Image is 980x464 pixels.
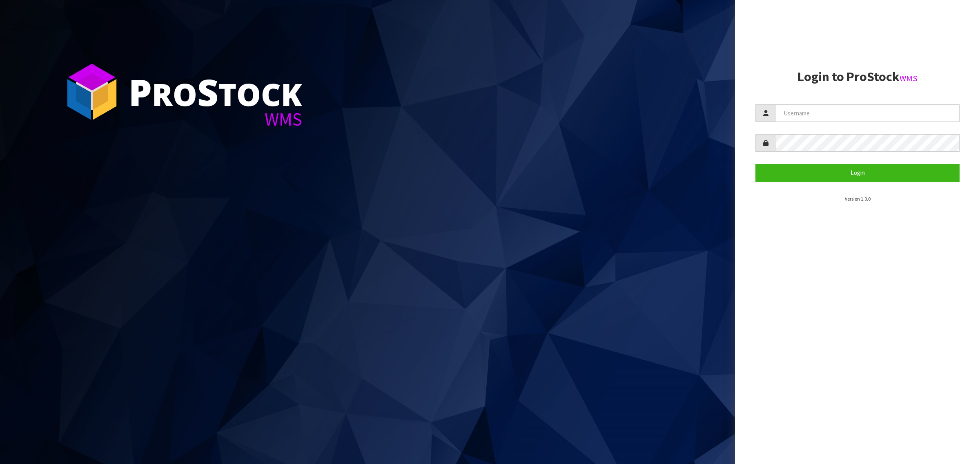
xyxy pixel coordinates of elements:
div: ro tock [129,73,302,110]
input: Username [776,104,960,122]
div: WMS [129,110,302,128]
img: ProStock Cube [61,61,122,122]
small: Version 1.0.0 [845,196,871,202]
span: P [129,67,152,117]
h2: Login to ProStock [755,70,960,84]
button: Login [755,164,960,181]
small: WMS [900,73,918,84]
span: S [197,67,218,117]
